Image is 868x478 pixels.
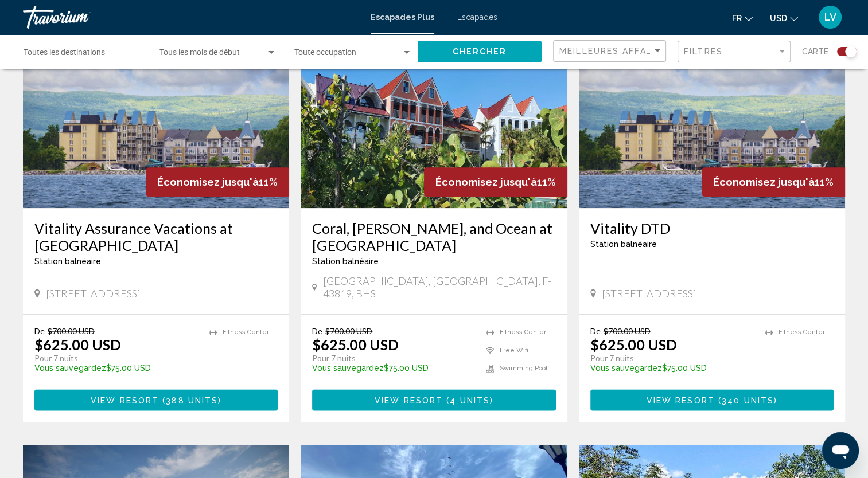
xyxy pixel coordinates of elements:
a: Vitality DTD [590,220,834,237]
span: Fitness Center [500,328,546,336]
span: View Resort [647,395,715,405]
span: Free Wifi [500,347,528,354]
span: $700.00 USD [325,326,372,336]
button: View Resort(388 units) [34,389,278,410]
span: Vous sauvegardez [590,363,662,373]
span: Swimming Pool [500,365,547,372]
span: [STREET_ADDRESS] [602,287,696,300]
span: [STREET_ADDRESS] [46,287,141,300]
span: Station balnéaire [312,257,379,266]
div: 11% [702,167,845,197]
p: Pour 7 nuits [34,353,197,363]
button: Filtre [678,40,791,64]
mat-select: Trier par [559,46,663,56]
span: 4 units [450,395,490,405]
span: [GEOGRAPHIC_DATA], [GEOGRAPHIC_DATA], F-43819, BHS [323,275,556,300]
button: Changer la langue [732,10,753,26]
font: $75.00 USD [590,363,707,373]
span: ( ) [715,395,777,405]
button: Chercher [418,41,542,62]
span: De [312,326,322,336]
div: 11% [424,167,567,197]
font: $75.00 USD [312,363,429,373]
span: ( ) [159,395,221,405]
span: Filtres [684,47,723,56]
span: Économisez jusqu'à [713,176,815,188]
a: Escapades [457,13,497,22]
span: Économisez jusqu'à [435,176,537,188]
span: Vous sauvegardez [312,363,384,373]
span: Fitness Center [779,328,825,336]
button: Changer de devise [770,10,798,26]
span: 340 units [722,395,774,405]
button: View Resort(340 units) [590,389,834,410]
span: USD [770,14,787,23]
span: Carte [802,44,828,60]
a: Escapades Plus [371,13,434,22]
p: Pour 7 nuits [590,353,753,363]
span: Station balnéaire [34,257,101,266]
font: $75.00 USD [34,363,151,373]
span: Vous sauvegardez [34,363,106,373]
span: Fitness Center [223,328,269,336]
img: ii_cq11.jpg [579,25,845,208]
a: Travorium [23,6,359,29]
font: $625.00 USD [34,336,121,353]
span: 388 units [166,395,218,405]
span: Chercher [453,48,507,57]
span: $700.00 USD [48,326,95,336]
span: View Resort [375,395,443,405]
span: Meilleures affaires [559,46,668,56]
font: $625.00 USD [590,336,677,353]
span: De [34,326,45,336]
span: ( ) [443,395,493,405]
p: Pour 7 nuits [312,353,474,363]
button: View Resort(4 units) [312,389,555,410]
font: $625.00 USD [312,336,399,353]
span: Station balnéaire [590,240,657,249]
span: LV [824,11,836,23]
span: $700.00 USD [604,326,651,336]
img: ii_cjr1.jpg [301,25,567,208]
iframe: Bouton de lancement de la fenêtre de messagerie [822,432,859,469]
button: Menu utilisateur [815,5,845,29]
span: Économisez jusqu'à [157,176,259,188]
span: View Resort [91,395,159,405]
div: 11% [146,167,289,197]
a: Coral, [PERSON_NAME], and Ocean at [GEOGRAPHIC_DATA] [312,220,555,254]
span: Fr [732,14,742,23]
img: ii_chx1.jpg [23,25,289,208]
span: De [590,326,601,336]
a: Vitality Assurance Vacations at [GEOGRAPHIC_DATA] [34,220,278,254]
